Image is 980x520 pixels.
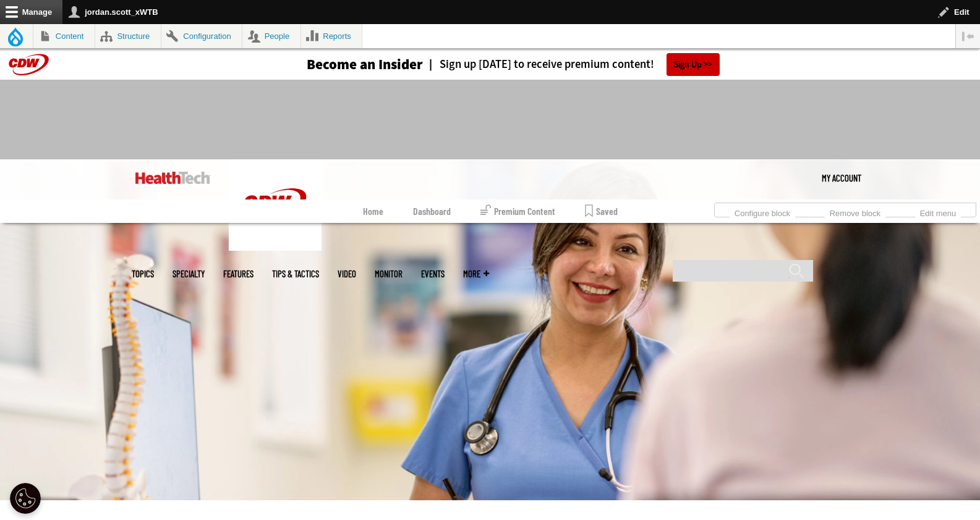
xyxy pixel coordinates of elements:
[95,24,161,48] a: Structure
[307,57,423,72] h3: Become an Insider
[338,269,356,279] a: Video
[730,205,795,219] a: Configure block
[265,92,715,148] iframe: advertisement
[423,59,654,70] a: Sign up [DATE] to receive premium content!
[135,172,210,184] img: Home
[173,269,205,279] span: Specialty
[822,159,861,196] div: User menu
[33,24,95,48] a: Content
[10,483,41,514] div: Cookie Settings
[825,205,885,219] a: Remove block
[223,269,254,279] a: Features
[667,53,720,76] a: Sign Up
[822,159,861,196] a: My Account
[375,269,403,279] a: MonITor
[229,159,322,251] img: Home
[463,269,489,279] span: More
[10,483,41,514] button: Open Preferences
[229,241,322,254] a: CDW
[132,269,154,279] span: Topics
[272,269,319,279] a: Tips & Tactics
[363,199,383,223] a: Home
[480,199,555,223] a: Premium Content
[161,24,242,48] a: Configuration
[421,269,445,279] a: Events
[915,205,961,219] a: Edit menu
[260,57,423,72] a: Become an Insider
[585,199,618,223] a: Saved
[413,199,451,223] a: Dashboard
[242,24,300,48] a: People
[956,24,980,48] button: Vertical orientation
[301,24,362,48] a: Reports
